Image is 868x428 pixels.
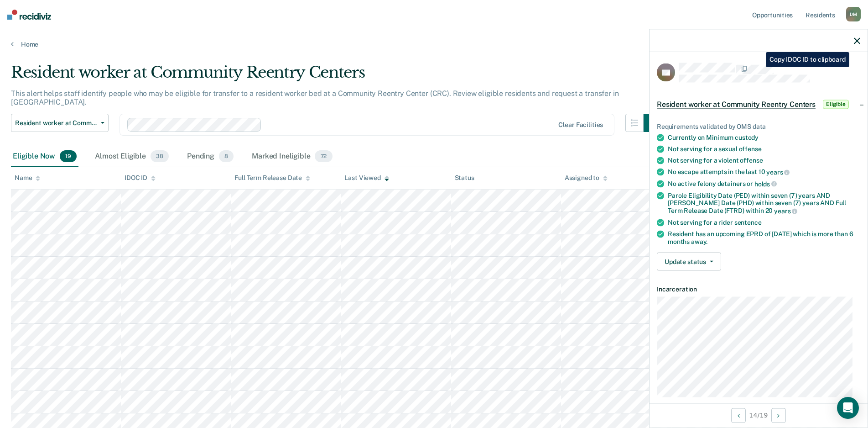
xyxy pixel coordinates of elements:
[219,150,234,162] span: 8
[691,238,707,245] span: away.
[11,40,857,48] a: Home
[657,100,816,109] span: Resident worker at Community Reentry Centers
[657,253,721,271] button: Update status
[7,10,51,20] img: Recidiviz
[766,169,790,176] span: years
[558,121,603,129] div: Clear facilities
[846,7,861,21] div: D M
[837,397,859,419] div: Open Intercom Messenger
[11,63,662,89] div: Resident worker at Community Reentry Centers
[455,174,474,182] div: Status
[657,285,860,293] dt: Incarceration
[93,147,171,167] div: Almost Eligible
[11,89,619,106] p: This alert helps staff identify people who may be eligible for transfer to a resident worker bed ...
[11,147,78,167] div: Eligible Now
[344,174,389,182] div: Last Viewed
[740,157,763,164] span: offense
[151,150,169,162] span: 38
[650,90,868,119] div: Resident worker at Community Reentry CentersEligible
[657,122,860,130] div: Requirements validated by OMS data
[15,174,40,182] div: Name
[185,147,235,167] div: Pending
[735,134,759,141] span: custody
[668,218,860,226] div: Not serving for a rider
[668,230,860,245] div: Resident has an upcoming EPRD of [DATE] which is more than 6 months
[234,174,310,182] div: Full Term Release Date
[668,191,860,215] div: Parole Eligibility Date (PED) within seven (7) years AND [PERSON_NAME] Date (PHD) within seven (7...
[668,157,860,164] div: Not serving for a violent
[668,168,860,176] div: No escape attempts in the last 10
[739,145,762,153] span: offense
[15,119,97,127] span: Resident worker at Community Reentry Centers
[734,218,762,226] span: sentence
[315,150,332,162] span: 72
[125,174,156,182] div: IDOC ID
[668,180,860,188] div: No active felony detainers or
[250,147,334,167] div: Marked Ineligible
[731,408,746,423] button: Previous Opportunity
[771,408,786,423] button: Next Opportunity
[60,150,77,162] span: 19
[668,145,860,153] div: Not serving for a sexual
[565,174,608,182] div: Assigned to
[668,134,860,142] div: Currently on Minimum
[823,100,849,109] span: Eligible
[754,180,777,187] span: holds
[774,207,797,215] span: years
[650,403,868,427] div: 14 / 19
